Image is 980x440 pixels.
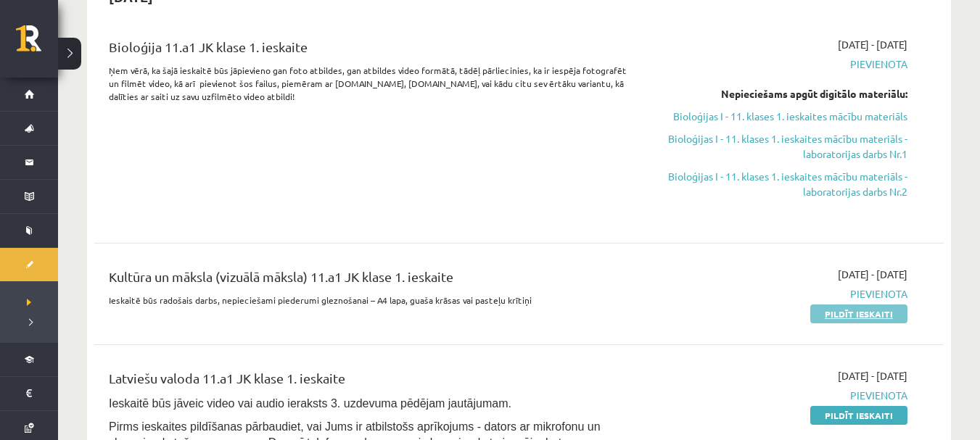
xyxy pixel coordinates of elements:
[109,64,634,103] p: Ņem vērā, ka šajā ieskaitē būs jāpievieno gan foto atbildes, gan atbildes video formātā, tādēļ pā...
[838,368,907,383] span: [DATE] - [DATE]
[109,37,634,64] div: Bioloģija 11.a1 JK klase 1. ieskaite
[810,406,907,425] a: Pildīt ieskaiti
[656,86,907,101] div: Nepieciešams apgūt digitālo materiālu:
[810,304,907,323] a: Pildīt ieskaiti
[656,169,907,199] a: Bioloģijas I - 11. klases 1. ieskaites mācību materiāls - laboratorijas darbs Nr.2
[656,131,907,162] a: Bioloģijas I - 11. klases 1. ieskaites mācību materiāls - laboratorijas darbs Nr.1
[109,368,634,395] div: Latviešu valoda 11.a1 JK klase 1. ieskaite
[838,267,907,282] span: [DATE] - [DATE]
[656,388,907,403] span: Pievienota
[838,37,907,52] span: [DATE] - [DATE]
[656,109,907,124] a: Bioloģijas I - 11. klases 1. ieskaites mācību materiāls
[109,294,634,307] p: Ieskaitē būs radošais darbs, nepieciešami piederumi gleznošanai – A4 lapa, guaša krāsas vai paste...
[109,267,634,294] div: Kultūra un māksla (vizuālā māksla) 11.a1 JK klase 1. ieskaite
[109,397,511,410] span: Ieskaitē būs jāveic video vai audio ieraksts 3. uzdevuma pēdējam jautājumam.
[16,25,58,62] a: Rīgas 1. Tālmācības vidusskola
[656,57,907,72] span: Pievienota
[656,286,907,302] span: Pievienota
